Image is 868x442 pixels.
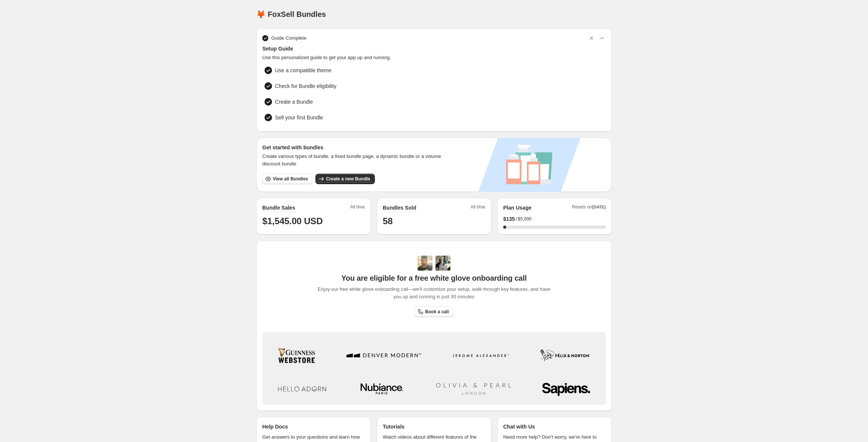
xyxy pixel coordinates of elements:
div: / [503,215,606,223]
span: Sell your first Bundle [275,114,323,121]
button: Create a new Bundle [315,174,375,184]
span: Guide Complete [271,34,306,42]
span: [DATE] [592,205,606,209]
span: Setup Guide [262,45,606,52]
h3: Get started with bundles [262,144,448,151]
span: Resets on [572,204,606,212]
span: All time [350,204,365,212]
span: All time [471,204,485,212]
h2: Plan Usage [503,204,531,211]
h2: Bundles Sold [383,204,416,211]
a: Book a call [415,307,453,317]
span: View all Bundles [273,176,308,182]
span: Create a Bundle [275,98,313,106]
p: Chat with Us [503,423,535,430]
p: Help Docs [262,423,288,430]
span: Use this personalized guide to get your app up and running. [262,54,606,61]
span: Use a compatible theme [275,67,331,74]
span: Create various types of bundle, a fixed bundle page, a dynamic bundle or a volume discount bundle [262,153,448,168]
img: Prakhar [435,256,450,271]
p: Tutorials [383,423,404,430]
span: Create a new Bundle [326,176,370,182]
h1: 🦊 FoxSell Bundles [256,10,326,19]
span: $5,000 [518,216,532,222]
span: Check for Bundle eligibility [275,82,336,90]
h2: Bundle Sales [262,204,295,211]
span: You are eligible for a free white glove onboarding call [341,274,526,283]
span: $ 135 [503,215,515,223]
img: Adi [418,256,433,271]
button: View all Bundles [262,174,312,184]
h1: $1,545.00 USD [262,215,365,227]
span: Enjoy our free white glove onboarding call—we'll customize your setup, walk through key features,... [314,286,554,301]
span: Book a call [425,309,449,315]
h1: 58 [383,215,485,227]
